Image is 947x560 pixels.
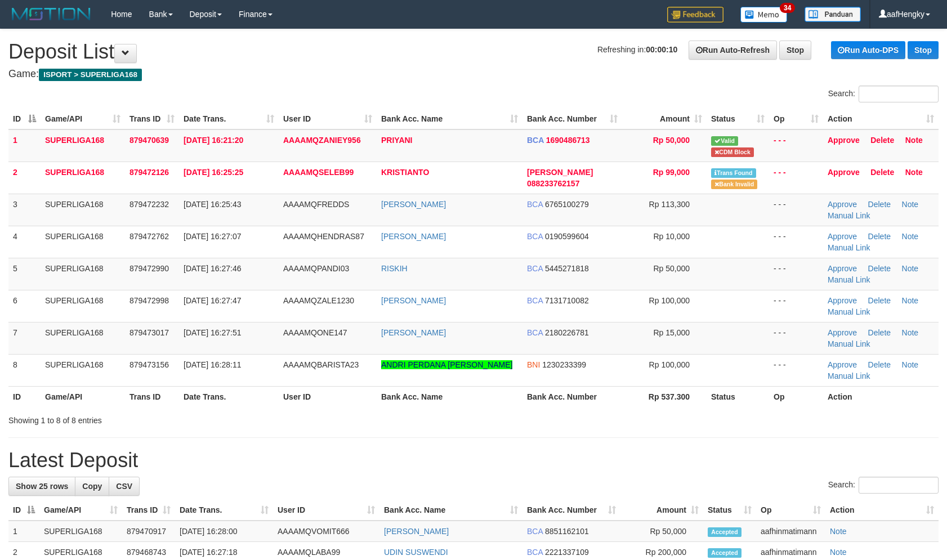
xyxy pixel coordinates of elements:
[667,7,723,23] img: Feedback.jpg
[868,200,891,209] a: Delete
[8,322,41,354] td: 7
[828,243,870,252] a: Manual Link
[653,136,690,145] span: Rp 50,000
[828,360,857,369] a: Approve
[769,194,823,226] td: - - -
[381,264,408,273] a: RISKIH
[902,200,919,209] a: Note
[179,386,279,407] th: Date Trans.
[279,386,377,407] th: User ID
[184,296,241,305] span: [DATE] 16:27:47
[283,360,359,369] span: AAAAMQBARISTA23
[828,339,870,348] a: Manual Link
[184,232,241,241] span: [DATE] 16:27:07
[707,386,769,407] th: Status
[8,290,41,322] td: 6
[780,3,795,13] span: 34
[122,521,175,542] td: 879470917
[283,328,347,337] span: AAAAMQONE147
[711,136,738,146] span: Valid transaction
[381,200,446,209] a: [PERSON_NAME]
[8,226,41,258] td: 4
[377,109,522,129] th: Bank Acc. Name: activate to sort column ascending
[902,360,919,369] a: Note
[620,500,703,521] th: Amount: activate to sort column ascending
[41,354,125,386] td: SUPERLIGA168
[16,482,68,491] span: Show 25 rows
[8,521,39,542] td: 1
[8,129,41,162] td: 1
[8,410,386,426] div: Showing 1 to 8 of 8 entries
[41,258,125,290] td: SUPERLIGA168
[859,86,939,102] input: Search:
[769,226,823,258] td: - - -
[41,162,125,194] td: SUPERLIGA168
[527,168,593,177] span: [PERSON_NAME]
[649,360,690,369] span: Rp 100,000
[769,322,823,354] td: - - -
[522,109,622,129] th: Bank Acc. Number: activate to sort column ascending
[769,109,823,129] th: Op: activate to sort column ascending
[545,527,589,536] span: Copy 8851162101 to clipboard
[527,296,543,305] span: BCA
[129,296,169,305] span: 879472998
[8,69,939,80] h4: Game:
[39,500,122,521] th: Game/API: activate to sort column ascending
[39,69,142,81] span: ISPORT > SUPERLIGA168
[125,386,179,407] th: Trans ID
[653,264,690,273] span: Rp 50,000
[828,136,860,145] a: Approve
[708,527,741,537] span: Accepted
[273,500,379,521] th: User ID: activate to sort column ascending
[830,548,847,557] a: Note
[711,180,757,189] span: Bank is not match
[769,386,823,407] th: Op
[649,200,690,209] span: Rp 113,300
[902,296,919,305] a: Note
[184,136,243,145] span: [DATE] 16:21:20
[279,109,377,129] th: User ID: activate to sort column ascending
[41,109,125,129] th: Game/API: activate to sort column ascending
[828,477,939,494] label: Search:
[905,168,923,177] a: Note
[283,232,364,241] span: AAAAMQHENDRAS87
[653,232,690,241] span: Rp 10,000
[129,168,169,177] span: 879472126
[622,386,707,407] th: Rp 537.300
[823,386,939,407] th: Action
[828,371,870,380] a: Manual Link
[8,449,939,472] h1: Latest Deposit
[125,109,179,129] th: Trans ID: activate to sort column ascending
[546,136,590,145] span: Copy 1690486713 to clipboard
[527,527,543,536] span: BCA
[129,136,169,145] span: 879470639
[41,226,125,258] td: SUPERLIGA168
[41,194,125,226] td: SUPERLIGA168
[381,360,512,369] a: ANDRI PERDANA [PERSON_NAME]
[756,521,825,542] td: aafhinmatimann
[545,548,589,557] span: Copy 2221337109 to clipboard
[8,6,94,23] img: MOTION_logo.png
[545,328,589,337] span: Copy 2180226781 to clipboard
[831,41,905,59] a: Run Auto-DPS
[769,290,823,322] td: - - -
[8,386,41,407] th: ID
[184,360,241,369] span: [DATE] 16:28:11
[381,296,446,305] a: [PERSON_NAME]
[527,179,579,188] span: Copy 088233762157 to clipboard
[707,109,769,129] th: Status: activate to sort column ascending
[175,500,273,521] th: Date Trans.: activate to sort column ascending
[283,168,354,177] span: AAAAMQSELEB99
[902,264,919,273] a: Note
[769,258,823,290] td: - - -
[527,548,543,557] span: BCA
[384,527,449,536] a: [PERSON_NAME]
[184,200,241,209] span: [DATE] 16:25:43
[381,232,446,241] a: [PERSON_NAME]
[828,211,870,220] a: Manual Link
[129,200,169,209] span: 879472232
[179,109,279,129] th: Date Trans.: activate to sort column ascending
[653,168,690,177] span: Rp 99,000
[828,200,857,209] a: Approve
[868,296,891,305] a: Delete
